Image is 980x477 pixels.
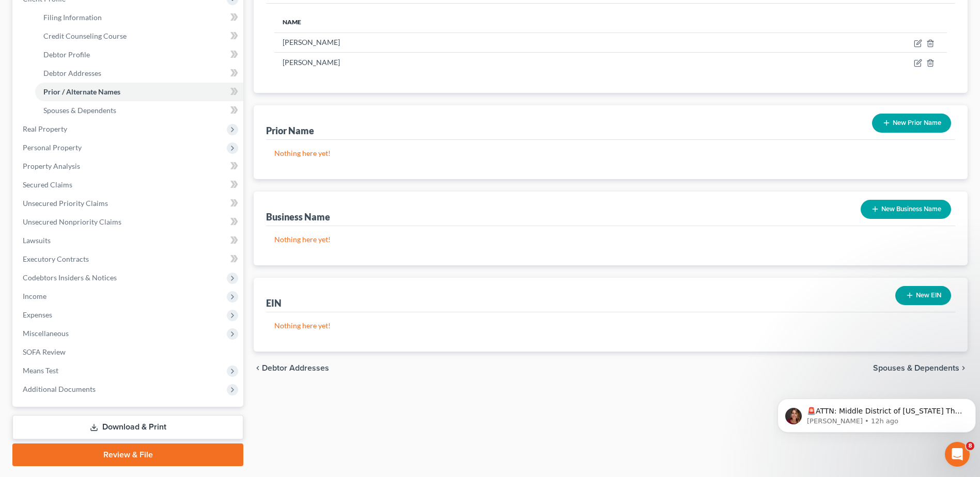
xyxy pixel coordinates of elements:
th: Name [274,12,706,33]
span: Codebtors Insiders & Notices [23,273,117,282]
span: 8 [966,442,974,450]
button: chevron_left Debtor Addresses [254,364,329,372]
i: chevron_left [254,364,262,372]
a: Review & File [12,443,243,466]
span: Debtor Addresses [43,69,101,77]
span: Means Test [23,366,58,375]
span: Income [23,292,46,300]
span: Prior / Alternate Names [43,87,120,96]
p: Nothing here yet! [274,148,947,158]
span: Debtor Profile [43,50,90,59]
a: Spouses & Dependents [35,101,243,120]
span: SOFA Review [23,347,66,356]
a: Download & Print [12,415,243,439]
span: Property Analysis [23,162,80,170]
a: Secured Claims [14,176,243,194]
button: New EIN [895,286,951,305]
a: Credit Counseling Course [35,27,243,45]
div: EIN [266,297,282,309]
span: Executory Contracts [23,255,89,263]
a: Unsecured Nonpriority Claims [14,213,243,231]
a: Unsecured Priority Claims [14,194,243,213]
span: Spouses & Dependents [873,364,959,372]
span: Additional Documents [23,385,96,393]
span: Expenses [23,310,52,319]
div: Business Name [266,211,330,223]
span: Credit Counseling Course [43,31,127,40]
span: Miscellaneous [23,329,69,338]
a: Prior / Alternate Names [35,83,243,101]
td: [PERSON_NAME] [274,53,706,72]
a: SOFA Review [14,343,243,361]
a: Filing Information [35,8,243,27]
button: New Prior Name [872,114,951,133]
a: Lawsuits [14,231,243,250]
button: Spouses & Dependents chevron_right [873,364,968,372]
span: Debtor Addresses [262,364,329,372]
a: Debtor Addresses [35,64,243,83]
iframe: Intercom notifications message [773,377,980,449]
p: Nothing here yet! [274,321,947,331]
p: Nothing here yet! [274,234,947,245]
a: Property Analysis [14,157,243,176]
button: New Business Name [861,200,951,219]
a: Debtor Profile [35,45,243,64]
span: Spouses & Dependents [43,106,116,115]
a: Executory Contracts [14,250,243,268]
i: chevron_right [959,364,968,372]
iframe: Intercom live chat [945,442,970,467]
span: Secured Claims [23,180,72,189]
span: Real Property [23,124,67,133]
span: Personal Property [23,143,82,152]
span: Unsecured Priority Claims [23,199,108,208]
span: Filing Information [43,13,102,22]
div: Prior Name [266,124,314,137]
td: [PERSON_NAME] [274,33,706,52]
span: Unsecured Nonpriority Claims [23,217,121,226]
span: Lawsuits [23,236,51,245]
